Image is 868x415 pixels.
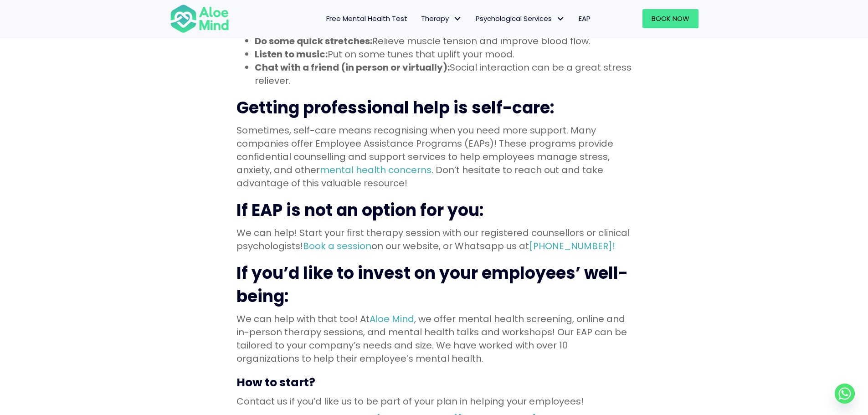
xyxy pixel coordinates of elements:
li: Put on some tunes that uplift your mood. [255,48,632,61]
span: Psychological Services: submenu [554,12,567,26]
strong: Do some quick stretches: [255,35,372,47]
a: Psychological ServicesPsychological Services: submenu [469,9,572,28]
li: Relieve muscle tension and improve blood flow. [255,35,632,48]
span: Book Now [652,14,689,23]
strong: Listen to music: [255,48,328,61]
h2: If EAP is not an option for you: [236,199,632,222]
nav: Menu [241,9,597,28]
span: Therapy [421,14,462,23]
h2: How to start? [236,374,632,390]
p: We can help with that too! At , we offer mental health screening, online and in-person therapy se... [236,313,632,365]
a: [PHONE_NUMBER]! [529,240,615,252]
span: Psychological Services [476,14,565,23]
p: We can help! Start your first therapy session with our registered counsellors or clinical psychol... [236,226,632,253]
a: Free Mental Health Test [319,9,414,28]
a: TherapyTherapy: submenu [414,9,469,28]
li: Social interaction can be a great stress reliever. [255,61,632,87]
span: Free Mental Health Test [326,14,407,23]
a: Aloe Mind [370,313,414,325]
p: Contact us if you’d like us to be part of your plan in helping your employees! [236,395,632,408]
span: EAP [579,14,591,23]
strong: Chat with a friend (in person or virtually): [255,61,450,74]
a: EAP [572,9,597,28]
h2: If you’d like to invest on your employees’ well-being: [236,262,632,308]
a: mental health concerns [320,164,431,176]
h2: Getting professional help is self-care: [236,97,632,119]
a: Whatsapp [835,384,855,404]
a: Book a session [303,240,371,252]
img: Aloe mind Logo [170,4,229,34]
a: Book Now [642,9,699,28]
span: Therapy: submenu [451,12,464,26]
p: Sometimes, self-care means recognising when you need more support. Many companies offer Employee ... [236,124,632,190]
